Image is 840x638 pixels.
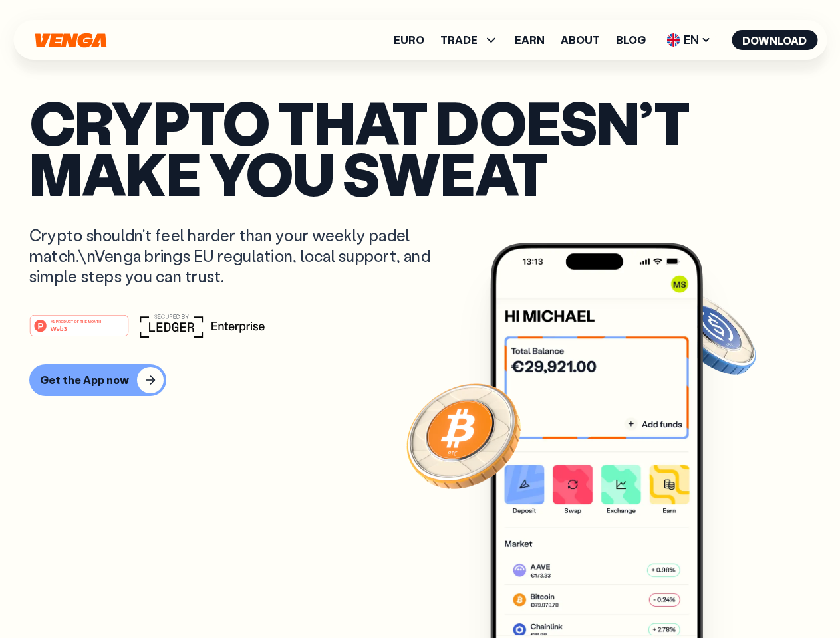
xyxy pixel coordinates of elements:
p: Crypto that doesn’t make you sweat [29,96,811,198]
img: Bitcoin [404,375,523,495]
span: EN [662,29,716,51]
a: #1 PRODUCT OF THE MONTHWeb3 [29,322,129,340]
span: TRADE [440,35,478,45]
a: About [561,35,600,45]
button: Download [732,30,817,50]
a: Earn [515,35,545,45]
img: USDC coin [663,286,759,381]
span: TRADE [440,32,499,48]
tspan: #1 PRODUCT OF THE MONTH [51,319,101,323]
a: Blog [616,35,646,45]
a: Get the App now [29,364,811,396]
tspan: Web3 [51,324,67,332]
svg: Home [33,33,108,48]
p: Crypto shouldn’t feel harder than your weekly padel match.\nVenga brings EU regulation, local sup... [29,225,450,287]
a: Euro [394,35,424,45]
button: Get the App now [29,364,166,396]
img: flag-uk [666,33,680,47]
div: Get the App now [40,373,129,387]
